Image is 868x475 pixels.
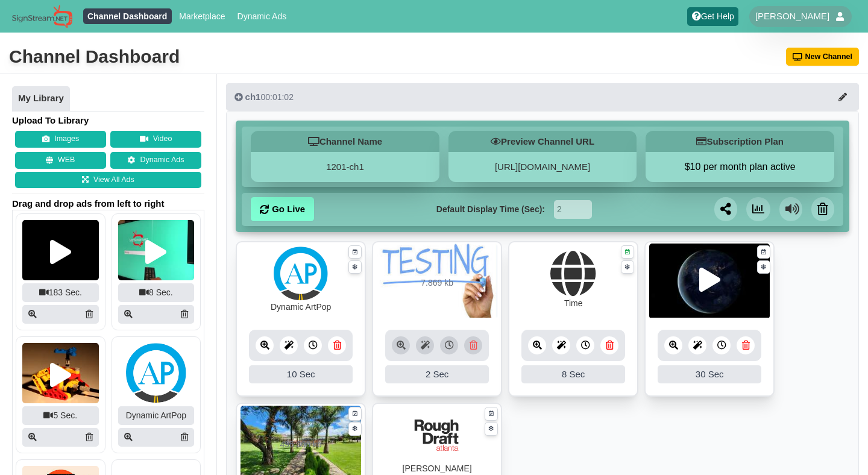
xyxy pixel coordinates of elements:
img: Screenshot25020250414 36890 umqbko [118,220,195,280]
a: Go Live [251,197,314,221]
div: 8 Sec. [118,283,195,302]
img: Screenshot25020250414 36890 w3lna8 [22,220,99,280]
div: 30 Sec [658,365,761,383]
img: Rough draft atlanta [410,408,464,462]
button: Video [110,131,201,148]
div: 496.308 kb [280,438,322,451]
div: Channel Dashboard [9,45,180,69]
button: New Channel [786,48,860,66]
div: Time [564,297,583,310]
label: Default Display Time (Sec): [436,203,545,216]
div: Dynamic ArtPop [271,301,331,313]
span: [PERSON_NAME] [755,10,829,22]
a: [URL][DOMAIN_NAME] [495,162,590,172]
img: Artpop [126,343,186,403]
div: 2 Sec [385,365,489,383]
span: Drag and drop ads from left to right [12,198,204,210]
a: Get Help [687,7,738,26]
button: $10 per month plan active [646,161,834,173]
img: Screenshot25020250319 22674 10cru2a [22,343,99,403]
img: Screenshot25020240821 2 11ucwz1 [649,244,770,319]
div: 183 Sec. [22,283,99,302]
h4: Upload To Library [12,115,204,127]
a: Dynamic Ads [233,8,291,24]
div: [PERSON_NAME] [403,462,472,475]
div: 5 Sec. [22,406,99,425]
button: ch100:01:02 [226,83,859,111]
div: 7.869 kb [421,277,453,289]
div: This asset has been added as an ad by an admin, please contact daniel@signstream.net for removal ... [373,318,501,396]
button: WEB [15,152,106,169]
a: Channel Dashboard [83,8,172,24]
img: 7.869 kb [377,244,497,319]
a: View All Ads [15,172,201,189]
a: My Library [12,86,70,112]
button: Images [15,131,106,148]
span: ch1 [245,92,261,102]
h5: Channel Name [251,131,439,152]
div: 00:01:02 [234,91,294,103]
img: Sign Stream.NET [12,5,72,28]
h5: Preview Channel URL [448,131,637,152]
a: Marketplace [175,8,230,24]
div: 1201-ch1 [251,152,439,182]
div: Dynamic ArtPop [118,406,195,425]
input: Seconds [554,200,592,219]
div: 10 Sec [249,365,353,383]
h5: Subscription Plan [646,131,834,152]
div: 8 Sec [521,365,625,383]
img: Artpop [274,247,328,301]
a: Dynamic Ads [110,152,201,169]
